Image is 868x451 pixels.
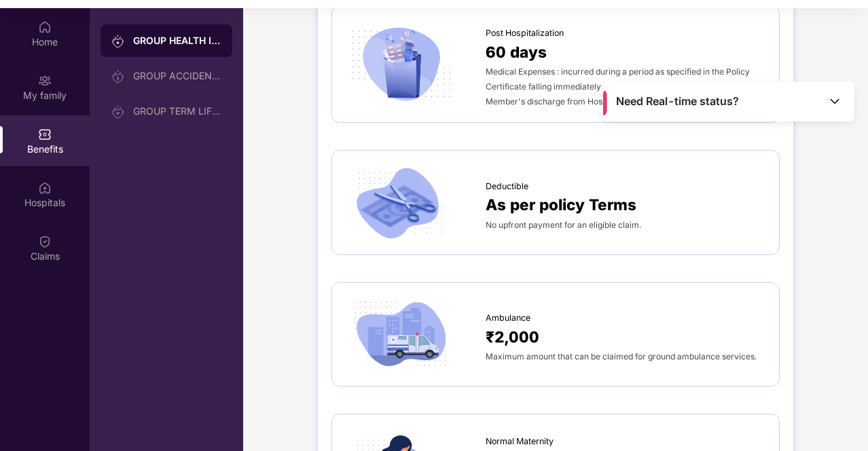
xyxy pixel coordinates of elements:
img: icon [346,26,456,102]
img: icon [346,164,456,241]
span: Need Real-time status? [616,94,739,109]
span: Medical Expenses : incurred during a period as specified in the Policy Certificate falling immedi... [486,66,750,106]
img: svg+xml;base64,PHN2ZyB3aWR0aD0iMjAiIGhlaWdodD0iMjAiIHZpZXdCb3g9IjAgMCAyMCAyMCIgZmlsbD0ibm9uZSIgeG... [38,74,52,87]
span: 60 days [486,40,547,64]
span: Maximum amount that can be claimed for ground ambulance services. [486,351,757,361]
span: Ambulance [486,311,530,325]
img: svg+xml;base64,PHN2ZyBpZD0iSG9zcGl0YWxzIiB4bWxucz0iaHR0cDovL3d3dy53My5vcmcvMjAwMC9zdmciIHdpZHRoPS... [38,181,52,195]
span: Normal Maternity [486,435,554,448]
img: svg+xml;base64,PHN2ZyB3aWR0aD0iMjAiIGhlaWdodD0iMjAiIHZpZXdCb3g9IjAgMCAyMCAyMCIgZmlsbD0ibm9uZSIgeG... [111,105,125,119]
span: As per policy Terms [486,193,636,216]
div: GROUP ACCIDENTAL INSURANCE [133,71,221,81]
div: GROUP TERM LIFE INSURANCE [133,106,221,117]
img: svg+xml;base64,PHN2ZyB3aWR0aD0iMjAiIGhlaWdodD0iMjAiIHZpZXdCb3g9IjAgMCAyMCAyMCIgZmlsbD0ibm9uZSIgeG... [111,35,125,48]
img: svg+xml;base64,PHN2ZyBpZD0iQ2xhaW0iIHhtbG5zPSJodHRwOi8vd3d3LnczLm9yZy8yMDAwL3N2ZyIgd2lkdGg9IjIwIi... [38,235,52,248]
img: svg+xml;base64,PHN2ZyBpZD0iQmVuZWZpdHMiIHhtbG5zPSJodHRwOi8vd3d3LnczLm9yZy8yMDAwL3N2ZyIgd2lkdGg9Ij... [38,128,52,141]
span: ₹2,000 [486,325,539,349]
img: Toggle Icon [828,94,842,108]
div: GROUP HEALTH INSURANCE [133,34,221,47]
span: Deductible [486,180,528,193]
img: icon [346,296,456,373]
img: svg+xml;base64,PHN2ZyBpZD0iSG9tZSIgeG1sbnM9Imh0dHA6Ly93d3cudzMub3JnLzIwMDAvc3ZnIiB3aWR0aD0iMjAiIG... [38,20,52,34]
span: No upfront payment for an eligible claim. [486,220,641,230]
img: svg+xml;base64,PHN2ZyB3aWR0aD0iMjAiIGhlaWdodD0iMjAiIHZpZXdCb3g9IjAgMCAyMCAyMCIgZmlsbD0ibm9uZSIgeG... [111,70,125,83]
span: Post Hospitalization [486,26,564,40]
